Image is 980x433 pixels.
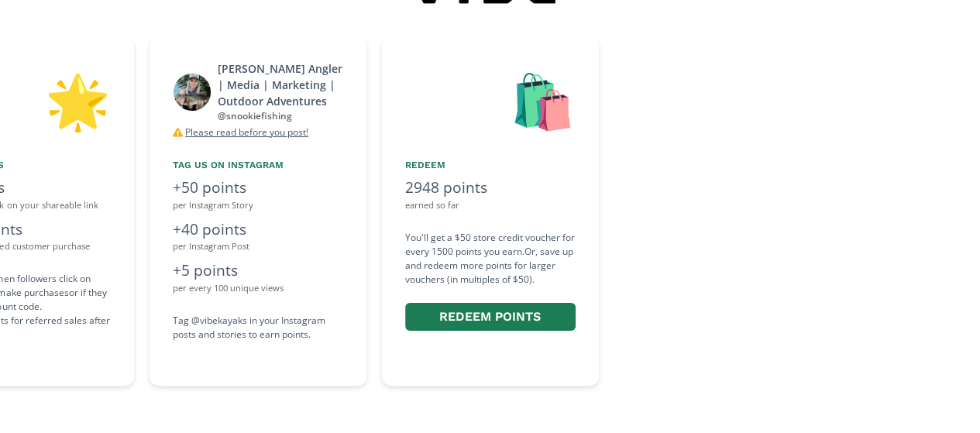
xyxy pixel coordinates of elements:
[173,73,211,112] img: 235774897_856462774984253_7481857781311888423_n.jpg
[173,218,343,241] div: +40 points
[173,314,343,342] div: Tag @vibekayaks in your Instagram posts and stories to earn points.
[185,125,308,139] u: Please read before you post!
[405,303,576,332] button: Redeem points
[405,231,576,334] div: You'll get a $50 store credit voucher for every 1500 points you earn. Or, save up and redeem more...
[405,158,576,172] div: Redeem
[173,199,343,212] div: per Instagram Story
[405,60,576,139] div: 🛍️
[218,60,343,109] div: [PERSON_NAME] Angler | Media | Marketing | Outdoor Adventures
[173,259,343,282] div: +5 points
[173,282,343,295] div: per every 100 unique views
[405,177,576,199] div: 2948 points
[218,109,343,123] div: @ snookiefishing
[405,199,576,212] div: earned so far
[173,240,343,253] div: per Instagram Post
[173,158,343,172] div: Tag us on Instagram
[173,177,343,199] div: +50 points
